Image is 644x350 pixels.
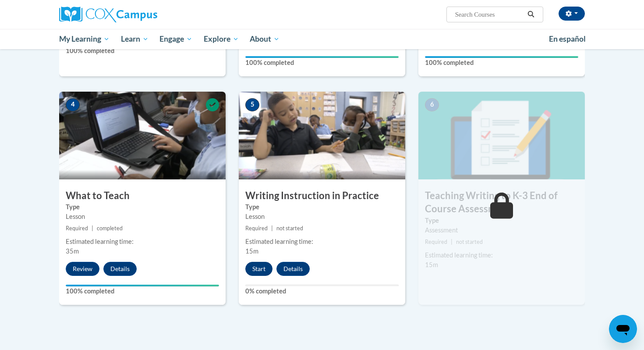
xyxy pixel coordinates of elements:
[425,216,578,225] label: Type
[451,239,453,245] span: |
[46,29,598,49] div: Main menu
[245,56,399,58] div: Your progress
[59,34,110,44] span: My Learning
[121,34,149,44] span: Learn
[97,225,123,232] span: completed
[239,189,405,203] h3: Writing Instruction in Practice
[245,225,268,232] span: Required
[425,56,578,58] div: Your progress
[159,34,192,44] span: Engage
[154,29,198,49] a: Engage
[66,247,79,255] span: 35m
[276,262,310,276] button: Details
[425,261,438,268] span: 15m
[66,202,219,212] label: Type
[559,7,585,21] button: Account Settings
[425,225,578,235] div: Assessment
[245,202,399,212] label: Type
[245,262,272,276] button: Start
[59,92,226,179] img: Course Image
[425,250,578,260] div: Estimated learning time:
[115,29,154,49] a: Learn
[425,239,447,245] span: Required
[245,237,399,246] div: Estimated learning time:
[245,98,259,111] span: 5
[66,225,88,232] span: Required
[59,7,157,22] img: Cox Campus
[250,34,280,44] span: About
[456,239,483,245] span: not started
[66,212,219,221] div: Lesson
[66,286,219,296] label: 100% completed
[609,315,637,343] iframe: Button to launch messaging window
[425,58,578,68] label: 100% completed
[198,29,244,49] a: Explore
[245,212,399,221] div: Lesson
[66,98,80,111] span: 4
[66,262,99,276] button: Review
[245,247,258,255] span: 15m
[549,34,586,43] span: En español
[418,189,585,216] h3: Teaching Writing to K-3 End of Course Assessment
[276,225,303,232] span: not started
[524,9,538,20] button: Search
[245,286,399,296] label: 0% completed
[66,237,219,246] div: Estimated learning time:
[59,189,226,203] h3: What to Teach
[66,46,219,56] label: 100% completed
[204,34,239,44] span: Explore
[425,98,439,111] span: 6
[543,30,591,48] a: En español
[454,9,524,20] input: Search Courses
[92,225,93,232] span: |
[53,29,115,49] a: My Learning
[239,92,405,179] img: Course Image
[244,29,286,49] a: About
[245,58,399,68] label: 100% completed
[103,262,137,276] button: Details
[66,285,219,286] div: Your progress
[418,92,585,179] img: Course Image
[59,7,226,22] a: Cox Campus
[271,225,273,232] span: |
